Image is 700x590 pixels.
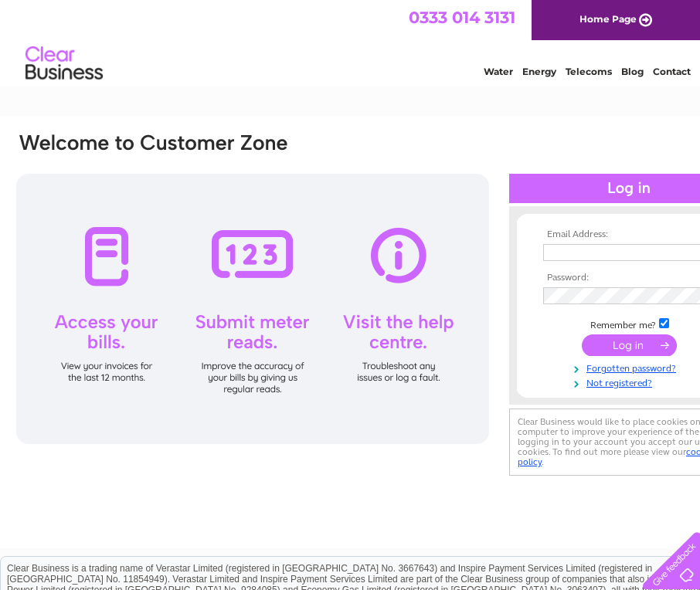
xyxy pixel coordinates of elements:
[653,66,691,77] a: Contact
[582,334,677,356] input: Submit
[566,66,612,77] a: Telecoms
[522,66,556,77] a: Energy
[25,40,104,87] img: logo.png
[621,66,644,77] a: Blog
[484,66,513,77] a: Water
[409,8,515,27] a: 0333 014 3131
